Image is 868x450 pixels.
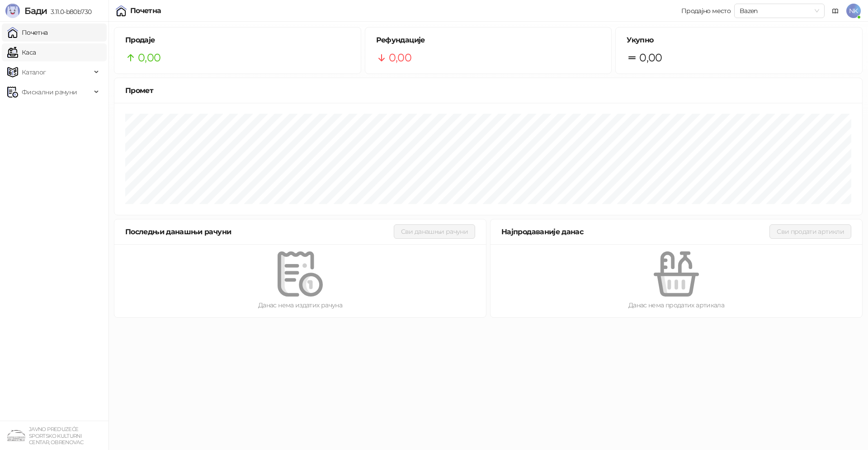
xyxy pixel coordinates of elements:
span: Каталог [22,63,46,81]
div: Продајно место [681,8,731,14]
a: Документација [828,4,843,18]
button: Сви данашњи рачуни [394,224,475,239]
small: JAVNO PREDUZEĆE SPORTSKO KULTURNI CENTAR, OBRENOVAC [29,426,83,445]
span: 0,00 [389,49,411,66]
div: Најпродаваније данас [501,226,769,237]
span: 0,00 [138,49,160,66]
a: Почетна [7,23,48,42]
img: 64x64-companyLogo-4a28e1f8-f217-46d7-badd-69a834a81aaf.png [7,427,25,445]
a: Каса [7,43,36,61]
span: NK [846,4,861,18]
h5: Рефундације [376,35,601,46]
h5: Укупно [627,35,851,46]
span: 3.11.0-b80b730 [47,8,91,16]
div: Данас нема издатих рачуна [129,300,472,310]
div: Данас нема продатих артикала [505,300,848,310]
span: Bazen [740,4,819,18]
div: Почетна [130,7,161,14]
img: Logo [5,4,20,18]
button: Сви продати артикли [769,224,851,239]
span: Фискални рачуни [22,83,77,101]
div: Последњи данашњи рачуни [125,226,394,237]
h5: Продаје [125,35,350,46]
div: Промет [125,85,851,96]
span: Бади [24,5,47,16]
span: 0,00 [639,49,662,66]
